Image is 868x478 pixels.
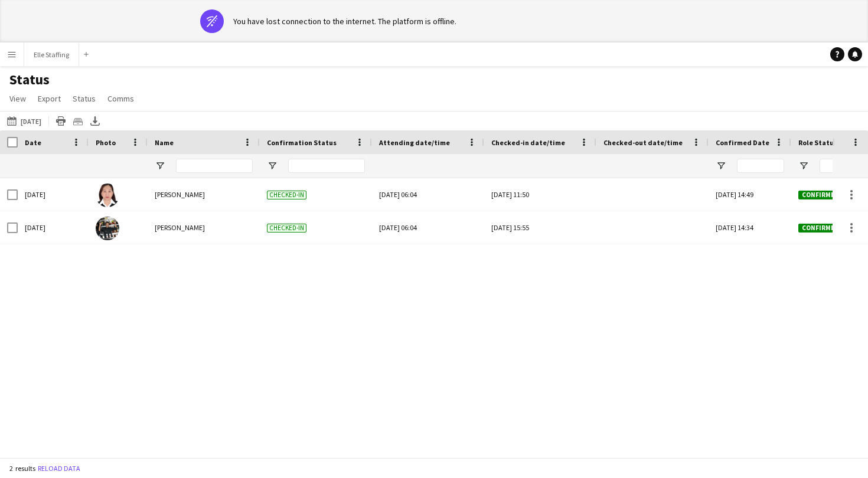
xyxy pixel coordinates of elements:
button: [DATE] [5,114,44,128]
div: [DATE] 11:50 [491,178,589,211]
span: Attending date/time [379,138,450,147]
span: Checked-in [267,191,306,199]
div: [DATE] [18,178,89,211]
span: Confirmed [798,224,842,233]
button: Elle Staffing [24,43,79,66]
span: Status [73,93,96,104]
span: Confirmed [798,191,842,199]
button: Open Filter Menu [267,161,278,171]
span: Comms [107,93,134,104]
a: View [5,91,31,106]
span: Confirmation Status [267,138,337,147]
div: [DATE] 14:49 [709,178,791,211]
input: Confirmed Date Filter Input [737,159,784,173]
div: [DATE] [18,211,89,244]
span: Checked-in [267,224,306,233]
span: [PERSON_NAME] [155,190,205,199]
a: Comms [103,91,139,106]
span: Name [155,138,174,147]
div: You have lost connection to the internet. The platform is offline. [233,16,456,27]
input: Confirmation Status Filter Input [288,159,365,173]
span: Role Status [798,138,837,147]
div: [DATE] 06:04 [379,211,477,244]
span: Date [25,138,41,147]
img: Tara Adhikari [96,217,119,240]
input: Role Status Filter Input [820,159,867,173]
button: Reload data [35,462,83,475]
a: Export [33,91,66,106]
div: [DATE] 06:04 [379,178,477,211]
div: [DATE] 15:55 [491,211,589,244]
span: View [9,93,26,104]
a: Status [68,91,100,106]
input: Name Filter Input [176,159,253,173]
img: Rosario Rosy [96,184,119,207]
app-action-btn: Print [54,114,68,128]
app-action-btn: Crew files as ZIP [71,114,85,128]
span: Confirmed Date [716,138,769,147]
button: Open Filter Menu [716,161,726,171]
div: [DATE] 14:34 [709,211,791,244]
span: [PERSON_NAME] [155,223,205,232]
span: Checked-in date/time [491,138,565,147]
app-action-btn: Export XLSX [88,114,102,128]
span: Checked-out date/time [603,138,683,147]
span: Photo [96,138,116,147]
button: Open Filter Menu [155,161,165,171]
button: Open Filter Menu [798,161,809,171]
span: Export [38,93,61,104]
